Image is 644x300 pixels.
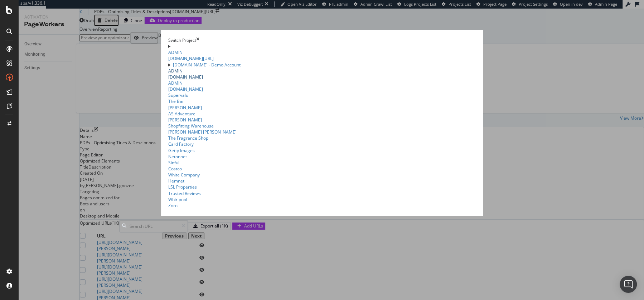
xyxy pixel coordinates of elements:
div: Switch Project [168,37,196,43]
a: warning label[DOMAIN_NAME] [168,80,476,92]
a: Sinful [168,160,179,166]
div: times [196,37,199,43]
a: The Fragrance Shop [168,135,208,141]
summary: [DOMAIN_NAME] - Demo Account [168,62,476,68]
a: White Company [168,172,200,178]
span: ADMIN [168,49,183,55]
a: [PERSON_NAME] [PERSON_NAME] [168,129,237,135]
a: Trusted Reviews [168,190,201,196]
a: Shopfitting Warehouse [168,123,214,129]
a: warning label[DOMAIN_NAME] [168,68,476,80]
a: Costco [168,166,182,172]
span: ADMIN [168,80,183,86]
a: [DOMAIN_NAME] - Demo Account [173,62,240,68]
a: Hemnet [168,178,184,184]
div: warning label [168,49,476,55]
a: AS Adventure [168,111,195,117]
summary: warning label[DOMAIN_NAME][URL] [168,43,476,61]
div: warning label [168,80,476,86]
span: ADMIN [168,68,183,74]
a: LSL Properties [168,184,197,190]
div: Open Intercom Messenger [620,276,637,293]
a: Getty Images [168,147,195,154]
a: Supervalu [168,92,188,98]
a: [PERSON_NAME] [168,105,202,111]
a: The Bar [168,98,184,104]
a: Netonnet [168,154,187,160]
div: modal [161,30,483,216]
a: warning label[DOMAIN_NAME][URL] [168,49,476,61]
a: Zoro [168,202,178,209]
a: Card Factory [168,141,194,147]
a: Whirlpool [168,196,187,202]
div: warning label [168,68,476,74]
a: [PERSON_NAME] [168,117,202,123]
